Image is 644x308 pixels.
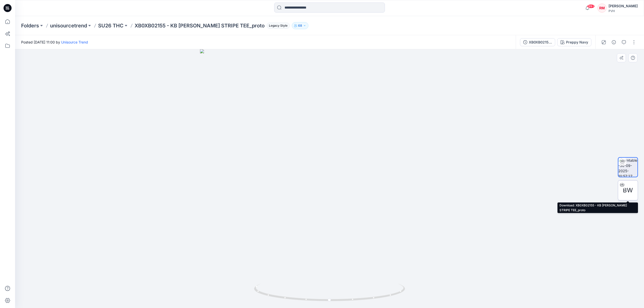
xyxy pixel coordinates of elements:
span: BW [623,186,633,195]
button: Legacy Style [265,22,290,29]
span: Legacy Style [267,23,290,29]
div: XB0XB02155 - KB [PERSON_NAME] STRIPE TEE_proto [529,39,552,45]
a: Unisource Trend [61,40,88,44]
div: RM [597,4,607,13]
p: XB0XB02155 - KB [PERSON_NAME] STRIPE TEE_proto [135,22,265,29]
a: SU26 THC [98,22,124,29]
span: 99+ [587,4,595,8]
button: XB0XB02155 - KB [PERSON_NAME] STRIPE TEE_proto [520,38,555,46]
a: Folders [21,22,39,29]
p: 68 [298,23,302,28]
div: PVH [609,9,638,13]
span: Posted [DATE] 11:00 by [21,39,88,45]
div: Preppy Navy [566,39,588,45]
button: Details [610,38,618,46]
button: Preppy Navy [557,38,591,46]
div: [PERSON_NAME] [609,3,638,9]
button: 68 [292,22,308,29]
a: unisourcetrend [50,22,87,29]
img: turntable-30-09-2025-10:57:27 [618,158,637,177]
